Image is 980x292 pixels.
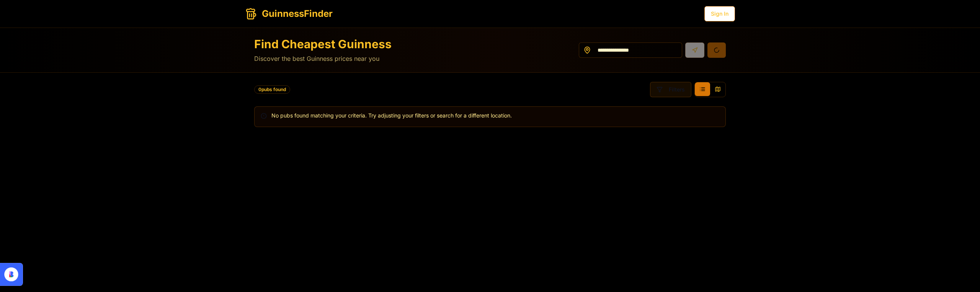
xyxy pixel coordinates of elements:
div: 0 pubs found [254,85,290,94]
h1: GuinnessFinder [262,8,333,20]
div: No pubs found matching your criteria. Try adjusting your filters or search for a different location. [261,112,719,119]
button: Filters [650,82,691,97]
h1: Find Cheapest Guinness [254,37,570,51]
button: Sign In [704,6,735,21]
p: Discover the best Guinness prices near you [254,54,570,63]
